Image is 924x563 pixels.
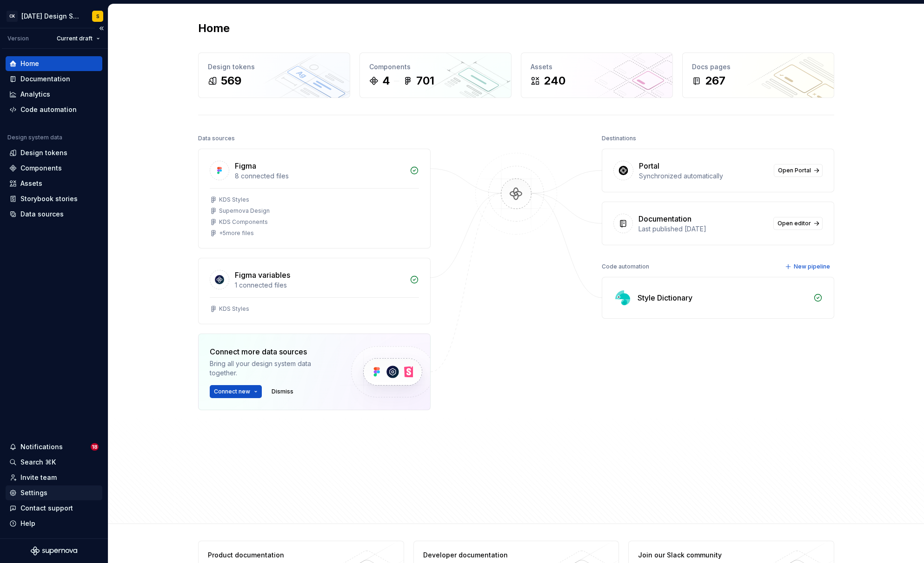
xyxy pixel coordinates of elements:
div: KDS Components [219,218,268,226]
span: Dismiss [272,388,293,395]
div: 267 [705,73,725,88]
div: Code automation [602,260,649,273]
span: Current draft [57,35,93,42]
span: 18 [91,443,99,451]
a: Components [6,161,102,176]
div: Search ⌘K [20,458,56,467]
a: Invite team [6,470,102,485]
a: Components4701 [359,52,512,98]
div: Join our Slack community [638,550,773,560]
button: Contact support [6,501,102,516]
div: KDS Styles [219,196,249,203]
div: 1 connected files [235,281,404,290]
div: Documentation [20,74,70,84]
div: Data sources [20,209,64,219]
a: Design tokens569 [198,52,350,98]
div: Components [20,164,62,173]
div: Design system data [7,134,62,141]
div: Invite team [20,473,57,482]
div: Help [20,519,35,528]
div: Connect more data sources [210,346,335,357]
div: Assets [20,179,42,188]
button: Collapse sidebar [95,22,108,35]
span: Connect new [214,388,250,395]
div: Analytics [20,90,50,99]
a: Storybook stories [6,191,102,206]
div: Design tokens [20,148,67,157]
div: Components [369,62,502,72]
a: Assets240 [521,52,673,98]
div: 240 [544,73,565,88]
div: Home [20,59,39,68]
svg: Supernova Logo [31,546,77,556]
a: Open editor [773,217,823,230]
span: Open Portal [778,167,811,174]
div: Portal [639,160,659,171]
div: Contact support [20,504,73,513]
a: Figma variables1 connected filesKDS Styles [198,258,431,324]
div: Settings [20,488,47,498]
a: Open Portal [774,164,823,177]
div: Figma [235,160,256,171]
div: Style Dictionary [638,292,692,303]
a: Code automation [6,102,102,117]
div: KDS Styles [219,305,249,313]
div: CK [7,11,18,22]
div: Bring all your design system data together. [210,359,335,378]
div: Assets [531,62,663,72]
a: Documentation [6,72,102,86]
div: Destinations [602,132,636,145]
button: Current draft [53,32,104,45]
div: Product documentation [208,550,343,560]
div: S [96,13,100,20]
a: Figma8 connected filesKDS StylesSupernova DesignKDS Components+5more files [198,149,431,249]
div: Data sources [198,132,235,145]
a: Data sources [6,207,102,222]
h2: Home [198,21,230,36]
a: Home [6,56,102,71]
div: Docs pages [692,62,824,72]
button: Notifications18 [6,439,102,454]
div: Notifications [20,442,63,452]
div: Version [7,35,29,42]
button: Search ⌘K [6,455,102,470]
div: 4 [382,73,390,88]
a: Assets [6,176,102,191]
span: New pipeline [794,263,830,270]
div: 8 connected files [235,171,404,181]
a: Docs pages267 [682,52,834,98]
div: Last published [DATE] [638,224,768,234]
button: New pipeline [782,260,834,273]
button: CK[DATE] Design SystemS [2,6,106,26]
button: Connect new [210,385,262,398]
div: [DATE] Design System [21,12,81,21]
div: + 5 more files [219,229,254,237]
div: Code automation [20,105,77,114]
button: Dismiss [267,385,298,398]
div: 569 [221,73,241,88]
div: 701 [416,73,434,88]
div: Developer documentation [423,550,558,560]
a: Analytics [6,87,102,102]
a: Settings [6,485,102,500]
a: Design tokens [6,145,102,160]
div: Design tokens [208,62,340,72]
div: Documentation [638,213,691,224]
div: Supernova Design [219,207,270,215]
div: Storybook stories [20,194,78,203]
span: Open editor [778,220,811,227]
button: Help [6,516,102,531]
div: Synchronized automatically [639,171,768,181]
div: Figma variables [235,269,290,281]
